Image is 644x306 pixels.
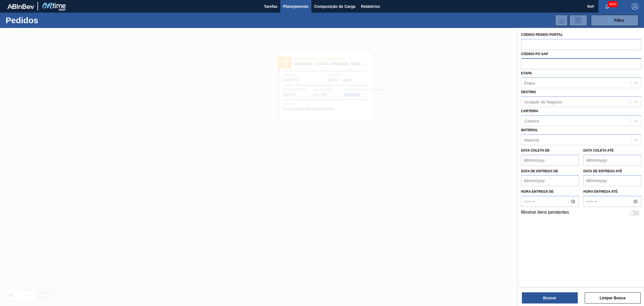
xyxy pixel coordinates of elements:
[614,18,624,23] span: Filtro
[583,188,641,196] label: Hora entrega até
[283,3,309,10] span: Planejamento
[524,137,539,142] div: Material
[583,175,641,186] input: dd/mm/yyyy
[521,169,558,173] label: Data de Entrega de
[524,100,562,104] div: Unidade de Negócio
[264,3,278,10] span: Tarefas
[6,17,91,23] h1: Pedidos
[598,3,616,10] button: Notificações
[521,149,550,152] label: Data coleta de
[524,81,535,85] div: Etapa
[583,155,641,166] input: dd/mm/yyyy
[591,15,638,26] button: Filtro
[608,1,618,7] span: 4643
[521,52,548,56] label: Códido PO SAP
[314,3,356,10] span: Composição de Carga
[555,15,568,26] div: Importar Negociações dos Pedidos
[521,175,579,186] input: dd/mm/yyyy
[7,4,34,9] img: TNhmsLtSVTkK8tSr43FrP2fwEKptu5GPRR3wAAAABJRU5ErkJggg==
[569,15,587,26] div: Solicitação de Revisão de Pedidos
[521,71,532,75] label: Etapa
[524,118,539,123] div: Carteira
[521,188,579,196] label: Hora entrega de
[521,90,536,94] label: Destino
[361,3,380,10] span: Relatórios
[521,210,569,216] label: Mostrar itens pendentes
[521,128,538,132] label: Material
[521,33,563,37] label: Código Pedido Portal
[583,149,614,152] label: Data coleta até
[521,109,538,113] label: Carteira
[583,169,622,173] label: Data de Entrega até
[521,155,579,166] input: dd/mm/yyyy
[632,3,638,10] img: Logout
